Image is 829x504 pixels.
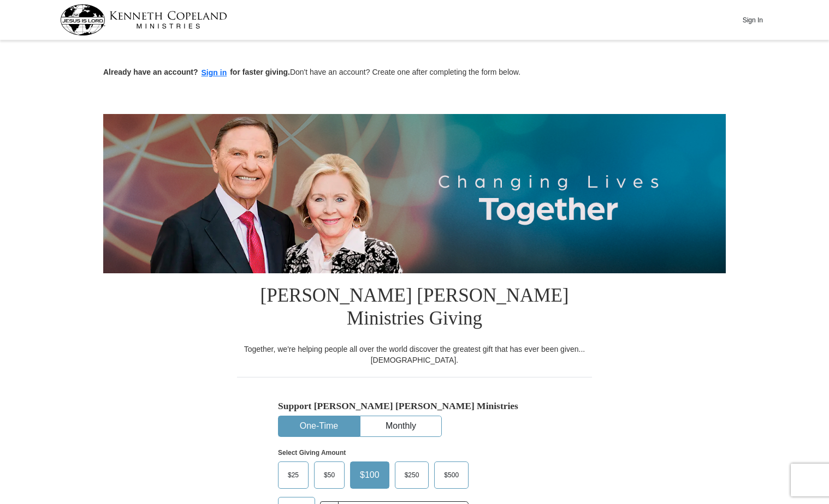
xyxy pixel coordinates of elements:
[282,467,304,483] span: $25
[360,416,441,436] button: Monthly
[237,344,592,365] div: Together, we're helping people all over the world discover the greatest gift that has ever been g...
[278,449,346,457] strong: Select Giving Amount
[198,67,230,79] button: Sign in
[103,68,290,76] strong: Already have an account? for faster giving.
[399,467,425,483] span: $250
[237,273,592,344] h1: [PERSON_NAME] [PERSON_NAME] Ministries Giving
[278,400,551,412] h5: Support [PERSON_NAME] [PERSON_NAME] Ministries
[279,416,359,436] button: One-Time
[60,4,227,35] img: kcm-header-logo.svg
[354,467,385,483] span: $100
[318,467,340,483] span: $50
[736,11,769,28] button: Sign In
[439,467,464,483] span: $500
[103,67,726,79] p: Don't have an account? Create one after completing the form below.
